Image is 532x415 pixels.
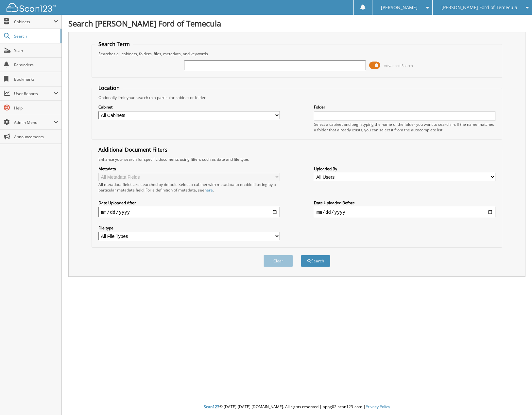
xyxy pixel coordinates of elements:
[14,76,58,82] span: Bookmarks
[98,200,280,206] label: Date Uploaded After
[314,104,495,110] label: Folder
[14,134,58,140] span: Announcements
[384,63,413,68] span: Advanced Search
[14,91,54,96] span: User Reports
[62,399,532,415] div: © [DATE]-[DATE] [DOMAIN_NAME]. All rights reserved | appg02-scan123-com |
[204,187,213,193] a: here
[7,3,56,12] img: scan123-logo-white.svg
[95,157,499,162] div: Enhance your search for specific documents using filters such as date and file type.
[98,207,280,217] input: start
[98,225,280,231] label: File type
[14,105,58,111] span: Help
[95,51,499,57] div: Searches all cabinets, folders, files, metadata, and keywords
[301,255,330,267] button: Search
[314,166,495,172] label: Uploaded By
[14,33,57,39] span: Search
[98,104,280,110] label: Cabinet
[314,122,495,133] div: Select a cabinet and begin typing the name of the folder you want to search in. If the name match...
[14,48,58,53] span: Scan
[98,166,280,172] label: Metadata
[14,62,58,68] span: Reminders
[381,6,418,9] span: [PERSON_NAME]
[204,404,219,409] span: Scan123
[95,95,499,100] div: Optionally limit your search to a particular cabinet or folder
[314,200,495,206] label: Date Uploaded Before
[264,255,293,267] button: Clear
[314,207,495,217] input: end
[441,6,517,9] span: [PERSON_NAME] Ford of Temecula
[98,182,280,193] div: All metadata fields are searched by default. Select a cabinet with metadata to enable filtering b...
[95,84,123,91] legend: Location
[95,41,133,48] legend: Search Term
[14,120,54,125] span: Admin Menu
[95,146,171,153] legend: Additional Document Filters
[14,19,54,25] span: Cabinets
[68,18,525,29] h1: Search [PERSON_NAME] Ford of Temecula
[366,404,390,409] a: Privacy Policy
